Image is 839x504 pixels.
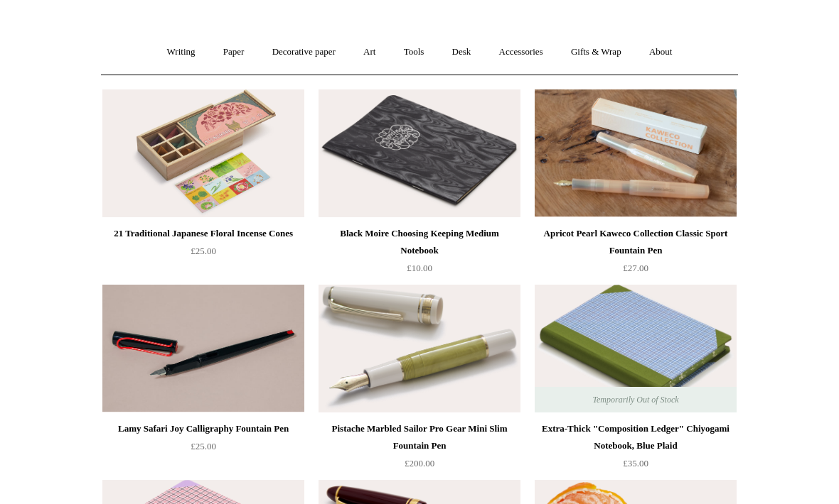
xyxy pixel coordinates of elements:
[535,285,737,412] img: Extra-Thick "Composition Ledger" Chiyogami Notebook, Blue Plaid
[319,420,520,478] a: Pistache Marbled Sailor Pro Gear Mini Slim Fountain Pen £200.00
[535,89,737,217] a: Apricot Pearl Kaweco Collection Classic Sport Fountain Pen Apricot Pearl Kaweco Collection Classi...
[535,420,737,478] a: Extra-Thick "Composition Ledger" Chiyogami Notebook, Blue Plaid £35.00
[191,441,216,451] span: £25.00
[102,420,304,478] a: Lamy Safari Joy Calligraphy Fountain Pen £25.00
[535,225,737,283] a: Apricot Pearl Kaweco Collection Classic Sport Fountain Pen £27.00
[486,33,556,71] a: Accessories
[535,285,737,412] a: Extra-Thick "Composition Ledger" Chiyogami Notebook, Blue Plaid Extra-Thick "Composition Ledger" ...
[351,33,388,71] a: Art
[210,33,257,71] a: Paper
[636,33,685,71] a: About
[102,225,304,283] a: 21 Traditional Japanese Floral Incense Cones £25.00
[319,225,520,283] a: Black Moire Choosing Keeping Medium Notebook £10.00
[538,420,733,454] div: Extra-Thick "Composition Ledger" Chiyogami Notebook, Blue Plaid
[102,285,304,412] a: Lamy Safari Joy Calligraphy Fountain Pen Lamy Safari Joy Calligraphy Fountain Pen
[102,89,304,217] img: 21 Traditional Japanese Floral Incense Cones
[322,225,517,259] div: Black Moire Choosing Keeping Medium Notebook
[319,285,520,412] img: Pistache Marbled Sailor Pro Gear Mini Slim Fountain Pen
[319,89,520,217] a: Black Moire Choosing Keeping Medium Notebook Black Moire Choosing Keeping Medium Notebook
[322,420,517,454] div: Pistache Marbled Sailor Pro Gear Mini Slim Fountain Pen
[578,387,693,412] span: Temporarily Out of Stock
[319,285,520,412] a: Pistache Marbled Sailor Pro Gear Mini Slim Fountain Pen Pistache Marbled Sailor Pro Gear Mini Sli...
[154,33,208,71] a: Writing
[538,225,733,259] div: Apricot Pearl Kaweco Collection Classic Sport Fountain Pen
[391,33,437,71] a: Tools
[102,89,304,217] a: 21 Traditional Japanese Floral Incense Cones 21 Traditional Japanese Floral Incense Cones
[106,420,301,437] div: Lamy Safari Joy Calligraphy Fountain Pen
[439,33,484,71] a: Desk
[260,33,348,71] a: Decorative paper
[191,246,216,256] span: £25.00
[558,33,634,71] a: Gifts & Wrap
[319,89,520,217] img: Black Moire Choosing Keeping Medium Notebook
[623,263,648,273] span: £27.00
[623,458,648,469] span: £35.00
[106,225,301,242] div: 21 Traditional Japanese Floral Incense Cones
[102,285,304,412] img: Lamy Safari Joy Calligraphy Fountain Pen
[407,263,432,273] span: £10.00
[405,458,434,469] span: £200.00
[535,89,737,217] img: Apricot Pearl Kaweco Collection Classic Sport Fountain Pen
